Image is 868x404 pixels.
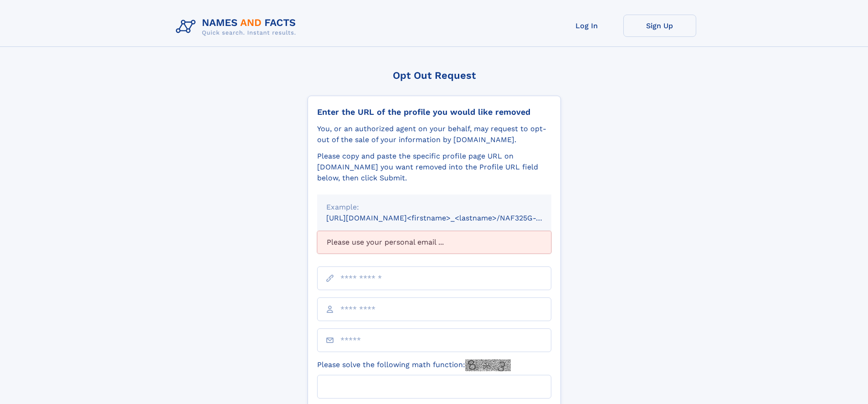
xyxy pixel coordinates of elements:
div: Example: [326,202,542,213]
div: Opt Out Request [308,70,561,81]
div: Please use your personal email ... [317,231,551,254]
div: You, or an authorized agent on your behalf, may request to opt-out of the sale of your informatio... [317,123,551,145]
div: Enter the URL of the profile you would like removed [317,107,551,117]
a: Sign Up [623,15,696,37]
a: Log In [550,15,623,37]
div: Please copy and paste the specific profile page URL on [DOMAIN_NAME] you want removed into the Pr... [317,151,551,184]
small: [URL][DOMAIN_NAME]<firstname>_<lastname>/NAF325G-xxxxxxxx [326,214,569,222]
img: Logo Names and Facts [172,15,303,39]
label: Please solve the following math function: [317,359,511,371]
